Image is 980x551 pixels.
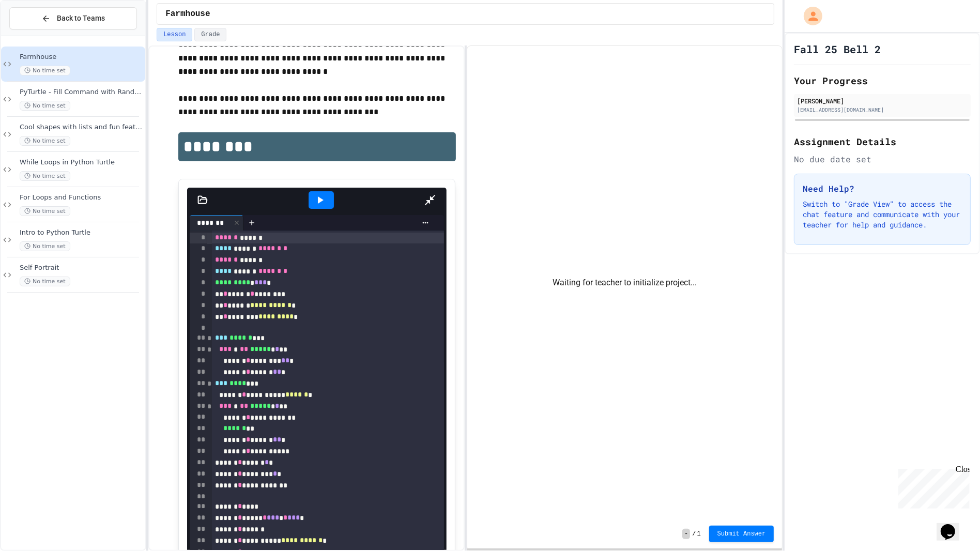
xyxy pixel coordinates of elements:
[682,529,690,539] span: -
[20,193,143,202] span: For Loops and Functions
[794,134,971,149] h2: Assignment Details
[797,96,968,105] div: [PERSON_NAME]
[20,101,70,111] span: No time set
[20,123,143,132] span: Cool shapes with lists and fun features
[794,42,881,56] h1: Fall 25 Bell 2
[20,136,70,146] span: No time set
[697,530,701,538] span: 1
[717,530,766,538] span: Submit Answer
[20,158,143,167] span: While Loops in Python Turtle
[20,241,70,251] span: No time set
[20,171,70,181] span: No time set
[794,73,971,88] h2: Your Progress
[692,530,696,538] span: /
[20,88,143,97] span: PyTurtle - Fill Command with Random Number Generator
[20,228,143,237] span: Intro to Python Turtle
[797,106,968,114] div: [EMAIL_ADDRESS][DOMAIN_NAME]
[20,264,143,272] span: Self Portrait
[467,46,783,519] div: Waiting for teacher to initialize project...
[793,4,825,28] div: My Account
[803,199,962,230] p: Switch to "Grade View" to access the chat feature and communicate with your teacher for help and ...
[57,13,105,24] span: Back to Teams
[20,206,70,216] span: No time set
[9,7,137,29] button: Back to Teams
[937,510,970,541] iframe: chat widget
[803,182,962,195] h3: Need Help?
[20,53,143,62] span: Farmhouse
[157,28,192,41] button: Lesson
[894,465,970,509] iframe: chat widget
[794,153,971,165] div: No due date set
[20,277,70,286] span: No time set
[20,66,70,75] span: No time set
[4,4,71,66] div: Chat with us now!Close
[709,526,774,542] button: Submit Answer
[194,28,226,41] button: Grade
[165,8,210,20] span: Farmhouse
